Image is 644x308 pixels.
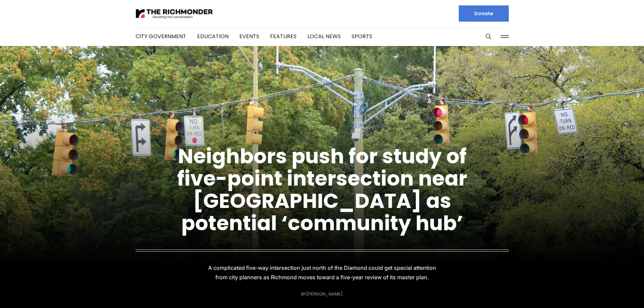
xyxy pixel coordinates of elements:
[239,32,259,40] a: Events
[197,32,229,40] a: Education
[301,291,343,297] div: By
[306,291,343,297] a: [PERSON_NAME]
[459,5,509,22] a: Donate
[352,32,372,40] a: Sports
[483,31,494,42] button: Search this site
[270,32,296,40] a: Features
[177,142,467,237] a: Neighbors push for study of five-point intersection near [GEOGRAPHIC_DATA] as potential ‘communit...
[136,8,213,20] img: The Richmonder
[136,32,186,40] a: City Government
[307,32,341,40] a: Local News
[202,263,443,282] p: A complicated five-way intersection just north of the Diamond could get special attention from ci...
